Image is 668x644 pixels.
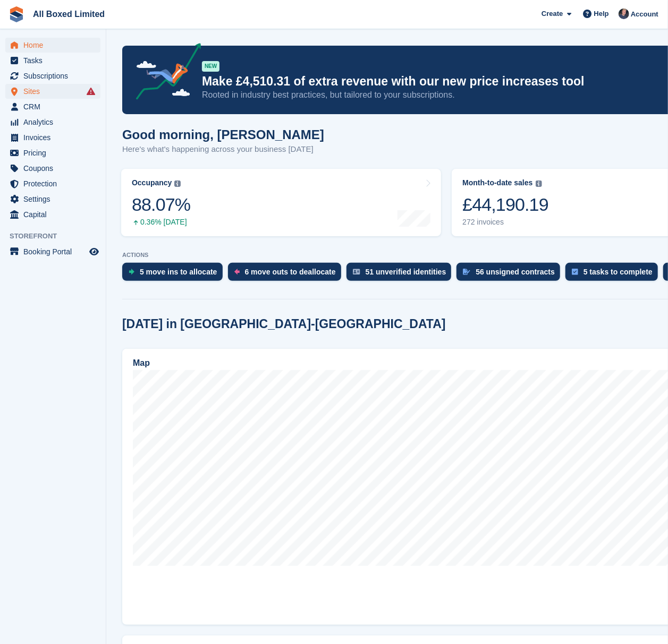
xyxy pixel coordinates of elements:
[584,268,653,276] div: 5 tasks to complete
[127,43,201,104] img: price-adjustments-announcement-icon-8257ccfd72463d97f412b2fc003d46551f7dbcb40ab6d574587a9cd5c0d94...
[5,207,100,222] a: menu
[565,263,663,286] a: 5 tasks to complete
[23,68,87,83] span: Subscriptions
[23,99,87,114] span: CRM
[23,84,87,99] span: Sites
[122,317,446,331] h2: [DATE] in [GEOGRAPHIC_DATA]-[GEOGRAPHIC_DATA]
[88,245,100,258] a: Preview store
[456,263,565,286] a: 56 unsigned contracts
[23,161,87,176] span: Coupons
[228,263,346,286] a: 6 move outs to deallocate
[10,231,106,242] span: Storefront
[5,244,100,259] a: menu
[132,194,190,216] div: 88.07%
[619,8,629,19] img: Dan Goss
[366,268,446,276] div: 51 unverified identities
[5,38,100,53] a: menu
[132,218,190,227] div: 0.36% [DATE]
[631,9,658,20] span: Account
[174,181,181,187] img: icon-info-grey-7440780725fd019a000dd9b08b2336e03edf1995a4989e88bcd33f0948082b44.svg
[87,87,95,96] i: Smart entry sync failures have occurred
[132,178,172,187] div: Occupancy
[29,5,109,23] a: All Boxed Limited
[23,38,87,53] span: Home
[463,269,470,275] img: contract_signature_icon-13c848040528278c33f63329250d36e43548de30e8caae1d1a13099fd9432cc5.svg
[23,192,87,207] span: Settings
[476,268,555,276] div: 56 unsigned contracts
[542,8,563,19] span: Create
[462,218,548,227] div: 272 invoices
[129,269,134,275] img: move_ins_to_allocate_icon-fdf77a2bb77ea45bf5b3d319d69a93e2d87916cf1d5bf7949dd705db3b84f3ca.svg
[594,8,609,19] span: Help
[245,268,336,276] div: 6 move outs to deallocate
[23,115,87,130] span: Analytics
[536,181,542,187] img: icon-info-grey-7440780725fd019a000dd9b08b2336e03edf1995a4989e88bcd33f0948082b44.svg
[202,61,219,72] div: NEW
[5,161,100,176] a: menu
[23,130,87,145] span: Invoices
[23,176,87,191] span: Protection
[572,269,578,275] img: task-75834270c22a3079a89374b754ae025e5fb1db73e45f91037f5363f120a921f8.svg
[346,263,457,286] a: 51 unverified identities
[5,145,100,160] a: menu
[121,169,441,236] a: Occupancy 88.07% 0.36% [DATE]
[234,269,240,275] img: move_outs_to_deallocate_icon-f764333ba52eb49d3ac5e1228854f67142a1ed5810a6f6cc68b1a99e826820c5.svg
[23,244,87,259] span: Booking Portal
[122,143,324,156] p: Here's what's happening across your business [DATE]
[5,192,100,207] a: menu
[353,269,360,275] img: verify_identity-adf6edd0f0f0b5bbfe63781bf79b02c33cf7c696d77639b501bdc392416b5a36.svg
[122,127,324,142] h1: Good morning, [PERSON_NAME]
[5,68,100,83] a: menu
[5,53,100,68] a: menu
[23,53,87,68] span: Tasks
[462,194,548,216] div: £44,190.19
[23,207,87,222] span: Capital
[140,268,217,276] div: 5 move ins to allocate
[5,84,100,99] a: menu
[5,99,100,114] a: menu
[5,176,100,191] a: menu
[133,358,150,368] h2: Map
[462,178,532,187] div: Month-to-date sales
[5,115,100,130] a: menu
[122,263,228,286] a: 5 move ins to allocate
[5,130,100,145] a: menu
[23,145,87,160] span: Pricing
[9,6,24,22] img: stora-icon-8386f47178a22dfd0bd8f6a31ec36ba5ce8667c1dd55bd0f319d3a0aa187defe.svg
